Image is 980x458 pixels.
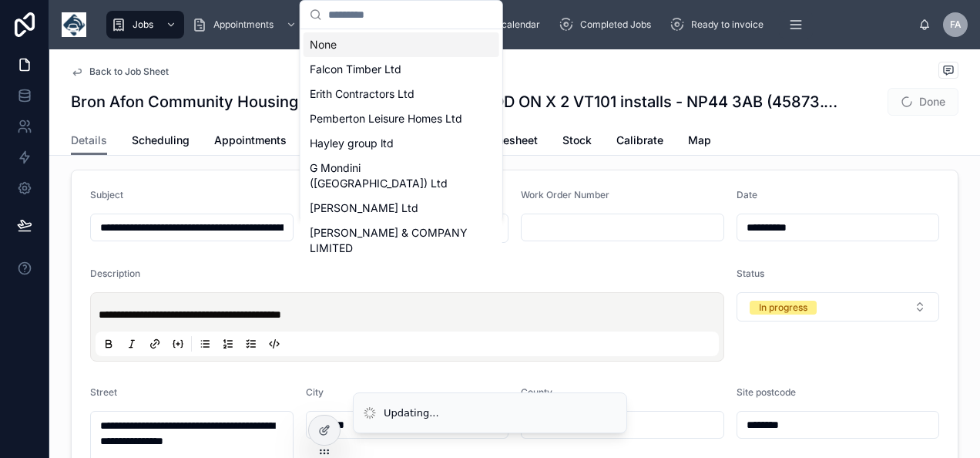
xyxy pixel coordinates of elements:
[310,200,418,216] span: [PERSON_NAME] Ltd
[300,29,502,261] div: Suggestions
[950,19,962,31] span: FA
[521,189,609,200] span: Work Order Number
[214,126,287,157] a: Appointments
[580,19,651,31] span: Completed Jobs
[616,133,663,148] span: Calibrate
[759,301,807,315] div: In progress
[691,19,764,31] span: Ready to invoice
[132,126,190,157] a: Scheduling
[310,136,394,151] span: Hayley group ltd
[310,160,475,191] span: G Mondini ([GEOGRAPHIC_DATA]) Ltd
[99,8,918,42] div: scrollable content
[71,91,843,113] h1: Bron Afon Community Housing Ltd - 00322721 - TN360 ADD ON X 2 VT101 installs - NP44 3AB (45873.33...
[737,292,940,322] button: Select Button
[384,406,439,421] div: Updating...
[478,19,540,31] span: Multi calendar
[737,189,757,200] span: Date
[688,126,711,157] a: Map
[71,66,169,78] a: Back to Job Sheet
[214,133,287,148] span: Appointments
[306,386,324,398] span: City
[71,133,107,148] span: Details
[310,111,462,126] span: Pemberton Leisure Homes Ltd
[89,66,169,78] span: Back to Job Sheet
[554,11,662,39] a: Completed Jobs
[665,11,774,39] a: Ready to invoice
[310,62,401,77] span: Falcon Timber Ltd
[688,133,711,148] span: Map
[187,11,304,39] a: Appointments
[310,225,475,256] span: [PERSON_NAME] & COMPANY LIMITED
[562,126,592,157] a: Stock
[484,126,538,157] a: Timesheet
[90,386,117,398] span: Street
[213,19,274,31] span: Appointments
[310,86,414,102] span: Erith Contractors Ltd
[484,133,538,148] span: Timesheet
[737,268,764,279] span: Status
[106,11,184,39] a: Jobs
[737,386,796,398] span: Site postcode
[304,32,499,57] div: None
[616,126,663,157] a: Calibrate
[62,12,86,37] img: App logo
[90,189,123,200] span: Subject
[133,19,153,31] span: Jobs
[71,126,107,156] a: Details
[132,133,190,148] span: Scheduling
[90,268,140,279] span: Description
[562,133,592,148] span: Stock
